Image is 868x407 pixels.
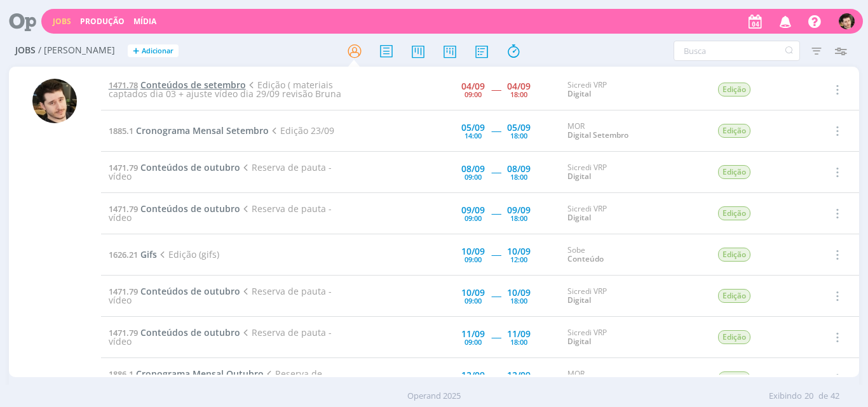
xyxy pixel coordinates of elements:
[567,328,698,347] div: Sicredi VRP
[140,79,246,91] span: Conteúdos de setembro
[136,124,269,137] span: Cronograma Mensal Setembro
[15,45,36,56] span: Jobs
[567,130,628,140] a: Digital Setembro
[461,247,485,256] div: 10/09
[38,45,115,56] span: / [PERSON_NAME]
[140,161,240,173] span: Conteúdos de outubro
[142,47,173,55] span: Adicionar
[491,372,501,384] span: -----
[838,10,855,32] button: V
[567,287,698,305] div: Sicredi VRP
[109,161,332,182] span: Reserva de pauta - vídeo
[718,124,750,138] span: Edição
[465,256,482,263] div: 09:00
[109,162,138,173] span: 1471.79
[718,289,750,303] span: Edição
[804,390,813,403] span: 20
[109,285,332,306] span: Reserva de pauta - vídeo
[269,124,334,137] span: Edição 23/09
[49,17,75,27] button: Jobs
[718,371,750,385] span: Edição
[109,79,246,91] a: 1471.78Conteúdos de setembro
[461,206,485,215] div: 09/09
[140,203,240,215] span: Conteúdos de outubro
[461,330,485,338] div: 11/09
[109,203,240,215] a: 1471.79Conteúdos de outubro
[510,256,527,263] div: 12:00
[769,390,802,403] span: Exibindo
[718,83,750,97] span: Edição
[133,16,156,27] a: Mídia
[674,41,800,61] input: Busca
[461,288,485,297] div: 10/09
[53,16,71,27] a: Jobs
[510,338,527,345] div: 18:00
[130,17,160,27] button: Mídia
[567,295,591,305] a: Digital
[465,338,482,345] div: 09:00
[140,326,240,338] span: Conteúdos de outubro
[461,164,485,173] div: 08/09
[491,248,501,260] span: -----
[491,331,501,343] span: -----
[109,285,240,297] a: 1471.79Conteúdos de outubro
[109,248,157,260] a: 1626.21Gifs
[507,123,531,132] div: 05/09
[109,79,138,91] span: 1471.78
[839,13,855,29] img: V
[718,248,750,262] span: Edição
[567,336,591,347] a: Digital
[109,125,133,137] span: 1885.1
[109,203,138,215] span: 1471.79
[465,91,482,98] div: 09:00
[109,79,341,100] span: Edição ( materiais captados dia 03 + ajuste vídeo dia 29/09 revisão Bruna
[491,207,501,219] span: -----
[567,163,698,182] div: Sicredi VRP
[491,290,501,302] span: -----
[109,124,269,137] a: 1885.1Cronograma Mensal Setembro
[510,91,527,98] div: 18:00
[510,215,527,222] div: 18:00
[510,132,527,139] div: 18:00
[507,82,531,91] div: 04/09
[491,166,501,178] span: -----
[157,248,219,260] span: Edição (gifs)
[567,370,698,388] div: MOR
[718,165,750,179] span: Edição
[109,249,138,260] span: 1626.21
[718,206,750,220] span: Edição
[109,326,332,347] span: Reserva de pauta - vídeo
[465,173,482,180] div: 09:00
[831,390,839,403] span: 42
[491,124,501,137] span: -----
[461,82,485,91] div: 04/09
[507,164,531,173] div: 08/09
[465,132,482,139] div: 14:00
[507,247,531,256] div: 10/09
[507,330,531,338] div: 11/09
[507,371,531,380] div: 12/09
[510,173,527,180] div: 18:00
[465,215,482,222] div: 09:00
[140,248,157,260] span: Gifs
[76,17,128,27] button: Produção
[32,79,77,123] img: V
[109,286,138,297] span: 1471.79
[80,16,125,27] a: Produção
[109,326,240,338] a: 1471.79Conteúdos de outubro
[109,368,133,380] span: 1886.1
[109,368,264,380] a: 1886.1Cronograma Mensal Outubro
[109,327,138,338] span: 1471.79
[567,122,698,140] div: MOR
[461,123,485,132] div: 05/09
[567,204,698,223] div: Sicredi VRP
[507,206,531,215] div: 09/09
[567,88,591,99] a: Digital
[461,371,485,380] div: 12/09
[128,44,179,58] button: +Adicionar
[109,203,332,224] span: Reserva de pauta - vídeo
[718,330,750,344] span: Edição
[465,297,482,304] div: 09:00
[507,288,531,297] div: 10/09
[136,368,264,380] span: Cronograma Mensal Outubro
